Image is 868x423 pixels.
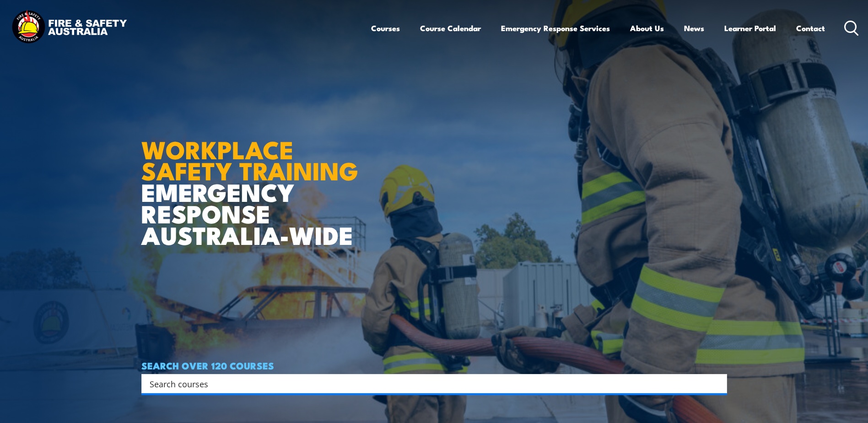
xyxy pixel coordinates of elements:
h1: EMERGENCY RESPONSE AUSTRALIA-WIDE [141,115,365,245]
a: Learner Portal [724,16,776,40]
strong: WORKPLACE SAFETY TRAINING [141,130,358,189]
a: About Us [630,16,664,40]
a: Courses [371,16,400,40]
a: Emergency Response Services [501,16,610,40]
a: News [684,16,704,40]
a: Contact [796,16,825,40]
a: Course Calendar [420,16,481,40]
input: Search input [150,377,707,390]
form: Search form [151,377,709,390]
button: Search magnifier button [711,377,724,390]
h4: SEARCH OVER 120 COURSES [141,360,727,370]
